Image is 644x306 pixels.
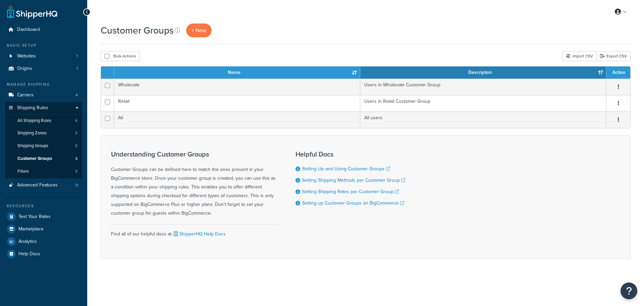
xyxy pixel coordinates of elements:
[111,150,279,158] h3: Understanding Customer Groups
[17,92,34,98] span: Carriers
[17,66,32,72] span: Origins
[17,118,51,124] span: All Shipping Rules
[360,67,606,79] th: Description: activate to sort column ascending
[5,82,82,87] div: Manage Shipping
[111,224,279,238] div: Find all of our helpful docs at:
[17,143,48,149] span: Shipping Groups
[186,24,212,37] a: + New
[75,143,77,149] span: 5
[5,102,82,178] li: Shipping Rules
[75,182,78,188] span: 0
[18,214,51,220] span: Test Your Rates
[114,79,360,95] td: Wholesale
[302,188,399,195] a: Setting Shipping Rates per Customer Group
[192,27,206,34] span: + New
[5,102,82,114] a: Shipping Rules
[5,152,82,165] li: Customer Groups
[5,248,82,260] a: Help Docs
[114,112,360,128] td: All
[5,179,82,191] a: Advanced Features 0
[5,223,82,235] a: Marketplace
[5,24,82,36] a: Dashboard
[596,51,631,61] a: Export CSV
[5,127,82,139] a: Shipping Zones 3
[5,165,82,178] a: Filters 3
[621,282,637,299] button: Open Resource Center
[360,79,606,95] td: Users in Wholesale Customer Group
[5,62,82,75] li: Origins
[17,105,48,111] span: Shipping Rules
[18,239,37,245] span: Analytics
[114,67,360,79] th: Name: activate to sort column ascending
[76,66,78,72] span: 1
[111,150,279,218] div: Customer Groups can be defined here to match the ones present in your BigCommerce store. Once you...
[5,235,82,248] a: Analytics
[5,50,82,62] a: Websites 1
[5,89,82,101] li: Carriers
[606,67,630,79] th: Action
[75,156,77,162] span: 3
[17,182,58,188] span: Advanced Features
[5,179,82,191] li: Advanced Features
[17,27,40,33] span: Dashboard
[296,150,405,158] h3: Helpful Docs
[75,130,77,136] span: 3
[17,130,47,136] span: Shipping Zones
[360,95,606,112] td: Users in Retail Customer Group
[101,51,140,61] button: Bulk Actions
[5,115,82,127] li: All Shipping Rules
[17,53,36,59] span: Websites
[5,50,82,62] li: Websites
[18,226,44,232] span: Marketplace
[5,140,82,152] a: Shipping Groups 5
[17,169,29,174] span: Filters
[5,165,82,178] li: Filters
[76,53,78,59] span: 1
[5,43,82,48] div: Basic Setup
[5,89,82,101] a: Carriers 4
[5,211,82,223] a: Test Your Rates
[360,112,606,128] td: All users
[5,140,82,152] li: Shipping Groups
[7,5,57,18] a: ShipperHQ Home
[5,62,82,75] a: Origins 1
[75,92,78,98] span: 4
[5,115,82,127] a: All Shipping Rules 4
[114,95,360,112] td: Retail
[562,51,596,61] div: Import CSV
[302,200,404,207] a: Setting up Customer Groups on BigCommerce
[101,24,174,37] h1: Customer Groups
[5,203,82,209] div: Resources
[18,251,40,257] span: Help Docs
[302,165,390,172] a: Setting Up and Using Customer Groups
[75,118,77,124] span: 4
[5,127,82,139] li: Shipping Zones
[302,177,405,184] a: Setting Shipping Methods per Customer Group
[172,230,226,237] a: ShipperHQ Help Docs
[17,156,52,162] span: Customer Groups
[75,169,77,174] span: 3
[5,152,82,165] a: Customer Groups 3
